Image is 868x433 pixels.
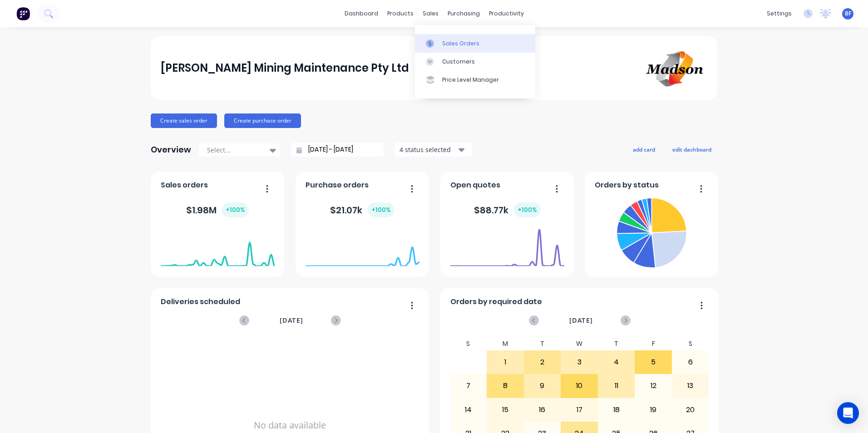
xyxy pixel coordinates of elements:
span: [DATE] [280,315,303,325]
div: S [450,337,487,350]
div: 3 [561,351,597,374]
div: 15 [487,399,523,421]
div: T [524,337,561,350]
div: 8 [487,374,523,397]
div: 11 [598,374,635,397]
span: [DATE] [569,315,593,325]
span: Sales orders [161,180,208,191]
div: 10 [561,374,597,397]
div: products [383,7,418,20]
div: 7 [450,374,487,397]
span: Purchase orders [306,180,369,191]
a: Customers [415,53,535,71]
div: 1 [487,351,523,374]
div: productivity [484,7,528,20]
div: 20 [672,399,709,421]
div: Open Intercom Messenger [837,402,859,424]
div: 16 [524,399,561,421]
div: 14 [450,399,487,421]
span: Open quotes [450,180,500,191]
div: sales [418,7,443,20]
div: Sales Orders [442,39,479,48]
div: T [598,337,635,350]
div: 19 [635,399,671,421]
span: Orders by status [595,180,659,191]
div: 12 [635,374,671,397]
a: Sales Orders [415,34,535,52]
div: S [672,337,709,350]
button: 4 status selected [395,143,472,157]
div: settings [762,7,796,20]
div: 18 [598,399,635,421]
div: purchasing [443,7,484,20]
div: $ 21.07k [330,202,395,217]
div: 9 [524,374,561,397]
div: 4 status selected [399,145,457,154]
div: $ 88.77k [474,202,541,217]
div: 13 [672,374,709,397]
div: + 100 % [368,202,395,217]
div: Overview [151,141,191,159]
div: 17 [561,399,597,421]
img: Madson Mining Maintenance Pty Ltd [644,47,707,89]
div: $ 1.98M [186,202,249,217]
div: [PERSON_NAME] Mining Maintenance Pty Ltd [161,59,409,77]
div: F [635,337,672,350]
div: Price Level Manager [442,76,499,84]
button: Create sales order [151,113,217,128]
a: Price Level Manager [415,71,535,89]
button: edit dashboard [666,143,717,155]
div: 5 [635,351,671,374]
div: 6 [672,351,709,374]
div: 4 [598,351,635,374]
div: Customers [442,58,475,66]
a: dashboard [340,7,383,20]
button: add card [627,143,661,155]
button: Create purchase order [224,113,301,128]
div: + 100 % [514,202,541,217]
div: + 100 % [222,202,249,217]
span: Deliveries scheduled [161,296,240,307]
img: Factory [16,7,30,20]
div: M [487,337,524,350]
span: BF [845,10,851,18]
div: W [561,337,598,350]
div: 2 [524,351,561,374]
